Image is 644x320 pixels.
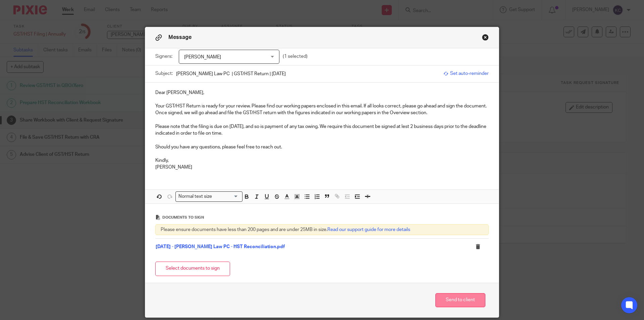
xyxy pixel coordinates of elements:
[177,193,214,200] span: Normal text size
[184,55,221,59] span: [PERSON_NAME]
[155,103,489,117] p: Your GST/HST Return is ready for your review. Please find our working papers enclosed in this ema...
[443,70,489,77] span: Set auto-reminder
[155,164,489,171] p: [PERSON_NAME]
[156,244,285,249] a: [DATE] - [PERSON_NAME] Law PC - HST Reconciliation.pdf
[435,293,485,308] button: Send to client
[155,89,489,96] p: Dear [PERSON_NAME],
[155,224,489,235] div: Please ensure documents have less than 200 pages and are under 25MB in size.
[327,227,410,232] a: Read our support guide for more details
[175,191,243,202] div: Search for option
[155,70,173,77] label: Subject:
[155,262,230,276] button: Select documents to sign
[162,216,204,219] span: Documents to sign
[283,53,308,60] p: (1 selected)
[155,157,489,164] p: Kindly,
[155,144,489,150] p: Should you have any questions, please feel free to reach out.
[155,53,175,60] label: Signers:
[155,123,489,137] p: Please note that the filing is due on [DATE], and so is payment of any tax owing. We require this...
[214,193,238,200] input: Search for option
